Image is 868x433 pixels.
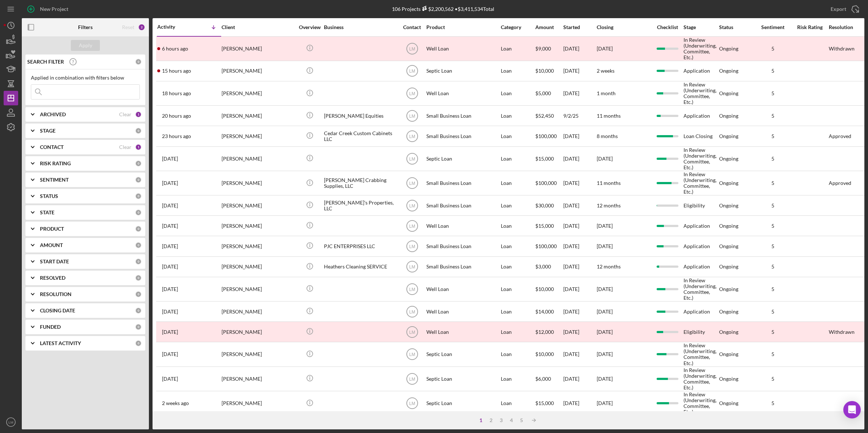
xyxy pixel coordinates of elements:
text: LM [409,309,415,314]
div: Application [684,257,718,276]
div: [DATE] [563,343,596,366]
text: LM [409,69,415,74]
div: Business [324,24,397,30]
div: 2 [138,24,145,31]
div: Apply [79,40,92,51]
time: 2025-09-15 22:23 [162,243,178,249]
div: 5 [755,90,791,96]
div: Loan [501,278,535,301]
text: LM [8,420,13,424]
div: Export [831,2,846,16]
b: SENTIMENT [40,177,69,183]
div: 0 [135,193,142,199]
div: Ongoing [719,376,738,382]
div: 0 [135,275,142,281]
div: Application [684,61,718,81]
div: 5 [755,329,791,335]
div: [DATE] [563,302,596,321]
time: 2025-09-23 09:08 [162,46,188,52]
time: [DATE] [597,223,613,229]
div: 5 [755,203,791,209]
div: Loan [501,37,535,60]
div: Contact [398,24,426,30]
div: Approved [829,133,851,139]
b: FUNDED [40,324,61,330]
div: [PERSON_NAME] [222,367,294,390]
div: 0 [135,160,142,167]
time: 2025-09-22 15:22 [162,133,191,139]
div: Loan [501,236,535,256]
div: [PERSON_NAME] [222,343,294,366]
button: New Project [22,2,76,16]
div: Small Business Loan [426,126,499,146]
div: Ongoing [719,223,738,229]
div: [PERSON_NAME]'s Properties, LLC [324,196,397,215]
text: LM [409,352,415,357]
div: Loan Closing [684,126,718,146]
div: [PERSON_NAME] [222,82,294,105]
div: New Project [40,2,68,16]
div: [DATE] [563,322,596,341]
time: [DATE] [597,155,613,162]
div: [PERSON_NAME] [222,126,294,146]
div: 5 [755,376,791,382]
span: $100,000 [535,243,557,249]
div: 5 [755,351,791,357]
div: Well Loan [426,82,499,105]
div: 1 [476,417,486,423]
div: Loan [501,61,535,81]
div: Loan [501,126,535,146]
div: In Review (Underwriting, Committee, Etc.) [684,171,718,195]
div: Ongoing [719,180,738,186]
span: $5,000 [535,90,551,96]
div: [DATE] [563,216,596,235]
div: Small Business Loan [426,196,499,215]
div: [DATE] [563,257,596,276]
div: 0 [135,324,142,330]
span: $15,000 [535,155,554,162]
div: 1 [135,111,142,118]
div: Eligibility [684,322,718,341]
div: In Review (Underwriting, Committee, Etc.) [684,278,718,301]
div: 0 [135,128,142,134]
div: 5 [516,417,527,423]
time: 2025-09-16 14:59 [162,223,178,229]
div: 5 [755,286,791,292]
span: $6,000 [535,376,551,382]
time: 2025-09-15 18:39 [162,286,178,292]
div: In Review (Underwriting, Committee, Etc.) [684,37,718,60]
div: Clear [119,112,131,117]
div: Open Intercom Messenger [843,401,861,418]
div: Septic Loan [426,392,499,415]
div: $100,000 [535,126,563,146]
button: Apply [71,40,100,51]
div: 5 [755,133,791,139]
text: LM [409,91,415,96]
div: [PERSON_NAME] [222,61,294,81]
div: [PERSON_NAME] [222,302,294,321]
div: [PERSON_NAME] [222,322,294,341]
div: Reset [122,24,134,30]
b: Filters [78,24,93,30]
div: Ongoing [719,46,738,52]
time: [DATE] [597,286,613,292]
div: [DATE] [563,82,596,105]
text: LM [409,181,415,186]
div: PJC ENTERPRISES LLC [324,236,397,256]
div: [PERSON_NAME] Crabbing Supplies, LLC [324,171,397,195]
span: $10,000 [535,286,554,292]
div: 0 [135,58,142,65]
text: LM [409,156,415,161]
time: 2025-09-15 10:36 [162,376,178,382]
div: [PERSON_NAME] [222,106,294,125]
text: LM [409,113,415,118]
span: $15,000 [535,223,554,229]
time: 2025-09-22 18:48 [162,113,191,119]
div: [PERSON_NAME] [222,236,294,256]
div: Closing [597,24,651,30]
div: [DATE] [563,367,596,390]
time: [DATE] [597,376,613,382]
time: 2 weeks [597,68,615,74]
div: [PERSON_NAME] [222,196,294,215]
div: Ongoing [719,243,738,249]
